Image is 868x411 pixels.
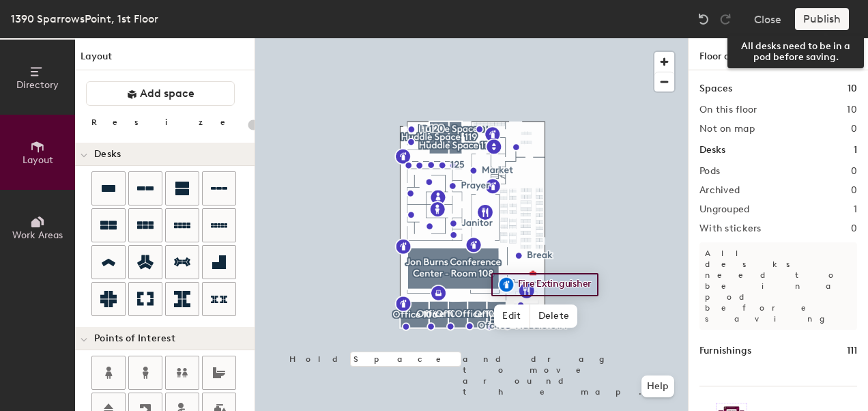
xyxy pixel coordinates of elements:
[848,81,857,96] h1: 10
[641,375,674,397] button: Help
[699,143,725,158] h1: Desks
[530,304,578,328] span: Delete
[86,81,235,106] button: Add space
[699,81,732,96] h1: Spaces
[140,87,194,100] span: Add space
[11,10,158,27] div: 1390 SparrowsPoint, 1st Floor
[689,38,868,70] h1: Floor overview
[94,149,121,160] span: Desks
[699,185,740,196] h2: Archived
[847,343,857,358] h1: 111
[699,204,750,215] h2: Ungrouped
[851,185,857,196] h2: 0
[23,154,53,166] span: Layout
[16,79,59,91] span: Directory
[699,223,762,234] h2: With stickers
[854,204,857,215] h2: 1
[699,104,757,115] h2: On this floor
[851,166,857,177] h2: 0
[91,117,242,128] div: Resize
[699,242,857,330] p: All desks need to be in a pod before saving
[94,333,175,344] span: Points of Interest
[699,166,720,177] h2: Pods
[75,49,255,70] h1: Layout
[494,304,530,328] span: Edit
[699,124,755,134] h2: Not on map
[697,12,710,26] img: Undo
[854,143,857,158] h1: 1
[851,223,857,234] h2: 0
[847,104,857,115] h2: 10
[851,124,857,134] h2: 0
[754,8,781,30] button: Close
[12,229,63,241] span: Work Areas
[719,12,732,26] img: Redo
[699,343,751,358] h1: Furnishings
